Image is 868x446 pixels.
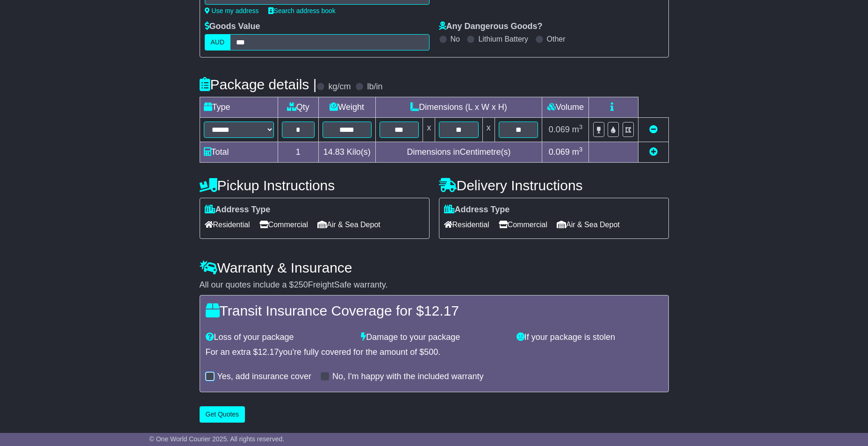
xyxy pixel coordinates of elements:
span: Air & Sea Depot [317,217,380,232]
label: Other [547,35,566,43]
span: 12.17 [258,347,279,357]
button: Get Quotes [200,406,245,423]
span: Commercial [259,217,308,232]
td: x [423,118,435,142]
td: Type [200,97,278,118]
label: kg/cm [328,82,351,92]
h4: Delivery Instructions [439,178,669,193]
h4: Transit Insurance Coverage for $ [206,303,663,318]
div: Damage to your package [356,332,512,343]
label: Goods Value [205,22,260,32]
h4: Warranty & Insurance [200,260,669,275]
a: Add new item [649,147,658,157]
div: All our quotes include a $ FreightSafe warranty. [200,280,669,290]
span: Air & Sea Depot [557,217,620,232]
label: Address Type [205,205,271,215]
span: 14.83 [323,147,344,157]
a: Search address book [268,7,336,14]
div: For an extra $ you're fully covered for the amount of $ . [206,347,663,358]
label: Address Type [444,205,510,215]
span: © One World Courier 2025. All rights reserved. [150,435,285,443]
h4: Pickup Instructions [200,178,430,193]
td: Total [200,142,278,163]
label: Yes, add insurance cover [217,372,311,382]
td: Kilo(s) [318,142,375,163]
span: Residential [444,217,489,232]
h4: Package details | [200,77,317,92]
label: Any Dangerous Goods? [439,22,543,32]
a: Remove this item [649,125,658,134]
span: 12.17 [424,303,459,318]
td: Dimensions (L x W x H) [375,97,542,118]
span: m [572,147,583,157]
td: Weight [318,97,375,118]
sup: 3 [579,146,583,153]
label: lb/in [367,82,382,92]
td: x [482,118,495,142]
span: 0.069 [549,125,570,134]
div: If your package is stolen [512,332,667,343]
label: No [451,35,460,43]
span: 0.069 [549,147,570,157]
span: Commercial [499,217,547,232]
sup: 3 [579,123,583,130]
span: m [572,125,583,134]
span: 500 [424,347,438,357]
a: Use my address [205,7,259,14]
td: 1 [278,142,318,163]
label: Lithium Battery [478,35,528,43]
label: AUD [205,34,231,50]
td: Qty [278,97,318,118]
td: Volume [542,97,589,118]
label: No, I'm happy with the included warranty [332,372,484,382]
td: Dimensions in Centimetre(s) [375,142,542,163]
span: 250 [294,280,308,289]
span: Residential [205,217,250,232]
div: Loss of your package [201,332,357,343]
